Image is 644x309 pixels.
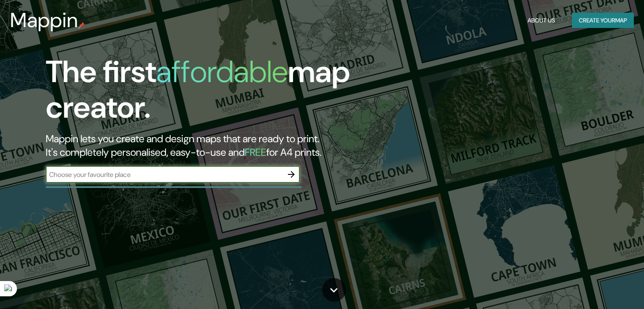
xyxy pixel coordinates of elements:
h1: affordable [156,52,288,91]
img: mappin-pin [78,22,85,29]
button: Create yourmap [572,13,634,28]
h3: Mappin [10,8,78,32]
input: Choose your favourite place [46,170,283,179]
button: About Us [524,13,558,28]
h2: Mappin lets you create and design maps that are ready to print. It's completely personalised, eas... [46,132,368,159]
h1: The first map creator. [46,54,368,132]
h5: FREE [245,146,266,159]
